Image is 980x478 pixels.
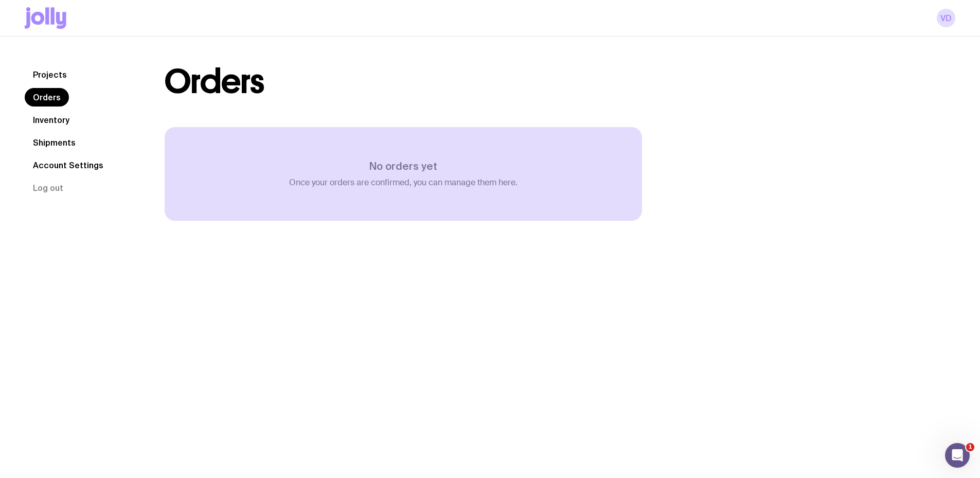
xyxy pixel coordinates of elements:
h3: No orders yet [289,160,518,172]
a: VD [937,9,955,27]
a: Inventory [25,111,78,129]
span: 1 [966,443,974,451]
a: Projects [25,65,75,84]
a: Account Settings [25,156,112,174]
a: Orders [25,88,69,107]
p: Once your orders are confirmed, you can manage them here. [289,178,518,188]
a: Shipments [25,133,84,152]
button: Log out [25,179,72,197]
iframe: Intercom live chat [945,443,970,468]
h1: Orders [165,65,264,98]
